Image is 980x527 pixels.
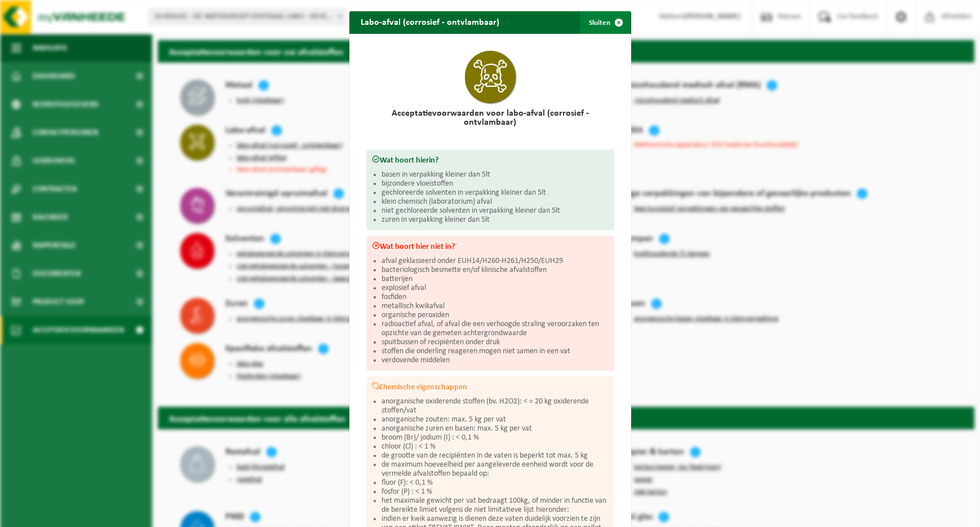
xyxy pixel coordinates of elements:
[372,241,609,251] h3: Wat hoort hier niet in?
[382,356,609,365] li: verdovende middelen
[366,109,614,127] h2: Acceptatievoorwaarden voor labo-afval (corrosief - ontvlambaar)
[382,478,609,488] li: fluor (F): < 0,1 %
[382,397,609,415] li: anorganische oxiderende stoffen (bv. H2O2): < = 20 kg oxiderende stoffen/vat
[580,11,630,34] button: Sluiten
[382,284,609,293] li: explosief afval
[382,216,609,225] li: zuren in verpakking kleiner dan 5lt
[382,179,609,188] li: bijzondere vloeistoffen
[382,311,609,320] li: organische peroxiden
[382,347,609,356] li: stoffen die onderling reageren mogen niet samen in een vat
[382,488,609,497] li: fosfor (P) : < 1 %
[382,170,609,179] li: basen in verpakking kleiner dan 5lt
[382,293,609,302] li: fosfiden
[382,197,609,207] li: klein chemisch (laboratorium) afval
[382,188,609,197] li: gechloreerde solventen in verpakking kleiner dan 5lt
[382,207,609,216] li: niet gechloreerde solventen in verpakking kleiner dan 5lt
[382,415,609,424] li: anorganische zouten: max. 5 kg per vat
[349,11,511,33] h2: Labo-afval (corrosief - ontvlambaar)
[382,302,609,311] li: metallisch kwikafval
[382,460,609,478] li: de maximum hoeveelheid per aangeleverde eenheid wordt voor de vermelde afvalstoffen bepaald op:
[382,320,609,338] li: radioactief afval, of afval die een verhoogde straling veroorzaken ten opzichte van de gemeten ac...
[382,433,609,442] li: broom (Br)/ jodium (I) : < 0,1 %
[382,338,609,347] li: spuitbussen of recipiënten onder druk
[372,382,609,392] h3: Chemische eigenschappen
[372,155,609,165] h3: Wat hoort hierin?
[382,424,609,433] li: anorganische zuren en basen: max. 5 kg per vat
[382,497,609,515] li: het maximale gewicht per vat bedraagt 100kg, of minder in functie van de bereikte limiet volgens ...
[382,266,609,275] li: bacteriologisch besmette en/of klinische afvalstoffen
[382,257,609,266] li: afval geklasseerd onder EUH14/H260-H261/H250/EUH29
[382,275,609,284] li: batterijen
[382,442,609,451] li: chloor (Cl) : < 1 %
[382,451,609,460] li: de grootte van de recipiënten in de vaten is beperkt tot max. 5 kg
